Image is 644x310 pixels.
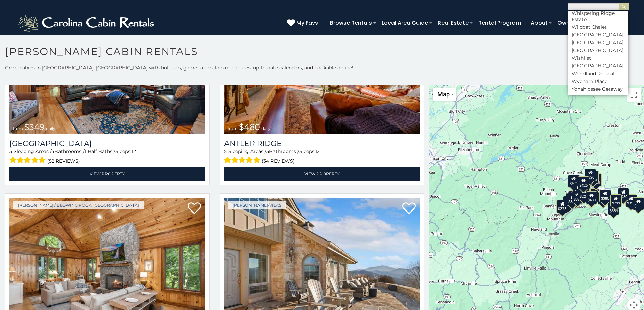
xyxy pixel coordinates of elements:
[598,192,610,204] div: $695
[573,183,585,196] div: $410
[475,17,524,29] a: Rental Program
[224,167,420,181] a: View Property
[568,47,628,53] li: [GEOGRAPHIC_DATA]
[568,32,628,38] li: [GEOGRAPHIC_DATA]
[568,39,628,46] li: [GEOGRAPHIC_DATA]
[224,148,227,154] span: 5
[578,188,590,200] div: $225
[24,122,45,132] span: $349
[296,19,318,27] span: My Favs
[627,88,641,102] button: Toggle fullscreen view
[554,17,594,29] a: Owner Login
[568,86,628,92] li: Yonahlossee Getaway
[46,126,55,131] span: daily
[586,188,598,201] div: $395
[13,201,144,209] a: [PERSON_NAME] / Blowing Rock, [GEOGRAPHIC_DATA]
[588,171,599,184] div: $255
[527,17,551,29] a: About
[568,10,628,22] li: Whispering Ridge Estate
[568,78,628,84] li: Wycham Place
[9,148,205,165] div: Sleeping Areas / Bathrooms / Sleeps:
[132,148,136,154] span: 12
[433,88,456,101] button: Change map style
[608,202,619,215] div: $350
[568,55,628,61] li: Wishlist
[378,17,431,29] a: Local Area Guide
[578,176,589,189] div: $425
[572,190,583,203] div: $395
[585,168,596,181] div: $320
[568,71,628,77] li: Woodland Retreat
[9,139,205,148] a: [GEOGRAPHIC_DATA]
[228,126,238,131] span: from
[51,148,54,154] span: 4
[586,191,597,204] div: $480
[568,63,628,69] li: [GEOGRAPHIC_DATA]
[618,188,629,200] div: $930
[586,192,597,204] div: $315
[224,148,420,165] div: Sleeping Areas / Bathrooms / Sleeps:
[315,148,320,154] span: 12
[261,126,271,131] span: daily
[262,157,295,165] span: (34 reviews)
[563,196,575,209] div: $330
[239,122,260,132] span: $480
[568,175,579,188] div: $635
[9,167,205,181] a: View Property
[287,19,320,27] a: My Favs
[599,189,611,202] div: $380
[17,13,157,33] img: White-1-2.png
[437,91,450,98] span: Map
[568,24,628,30] li: Wildcat Chalet
[266,148,269,154] span: 5
[188,202,201,216] a: Add to favorites
[434,17,472,29] a: Real Estate
[402,202,416,216] a: Add to favorites
[327,17,375,29] a: Browse Rentals
[567,193,578,205] div: $325
[228,201,286,209] a: [PERSON_NAME]/Vilas
[625,194,637,207] div: $355
[557,200,568,213] div: $375
[610,194,622,207] div: $299
[591,173,602,186] div: $250
[85,148,115,154] span: 1 Half Baths /
[9,148,12,154] span: 5
[13,126,23,131] span: from
[578,176,589,189] div: $565
[224,139,420,148] a: Antler Ridge
[47,157,80,165] span: (52 reviews)
[9,139,205,148] h3: Diamond Creek Lodge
